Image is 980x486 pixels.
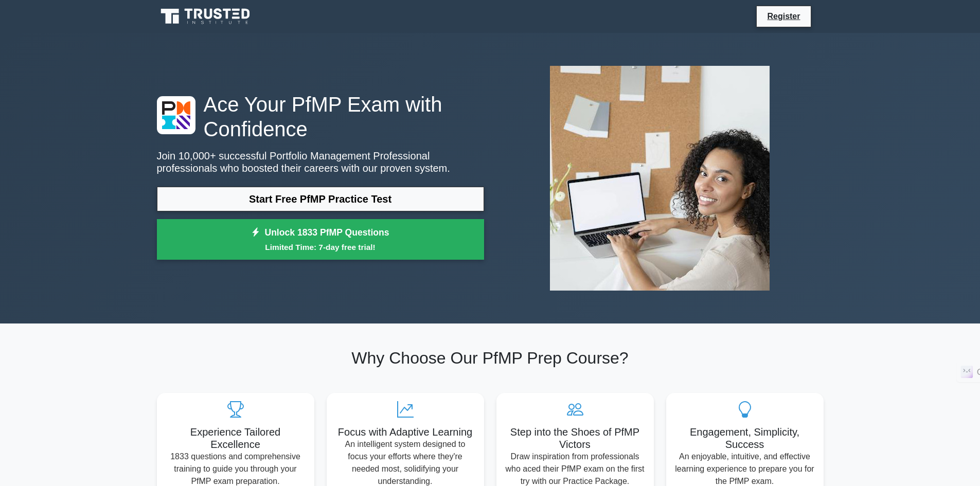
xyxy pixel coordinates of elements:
[674,426,815,451] h5: Engagement, Simplicity, Success
[761,10,806,23] a: Register
[157,187,484,211] a: Start Free PfMP Practice Test
[165,426,306,451] h5: Experience Tailored Excellence
[157,219,484,260] a: Unlock 1833 PfMP QuestionsLimited Time: 7-day free trial!
[157,92,484,141] h1: Ace Your PfMP Exam with Confidence
[157,348,824,368] h2: Why Choose Our PfMP Prep Course?
[157,150,484,174] p: Join 10,000+ successful Portfolio Management Professional professionals who boosted their careers...
[335,426,476,438] h5: Focus with Adaptive Learning
[170,241,471,253] small: Limited Time: 7-day free trial!
[505,426,646,451] h5: Step into the Shoes of PfMP Victors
